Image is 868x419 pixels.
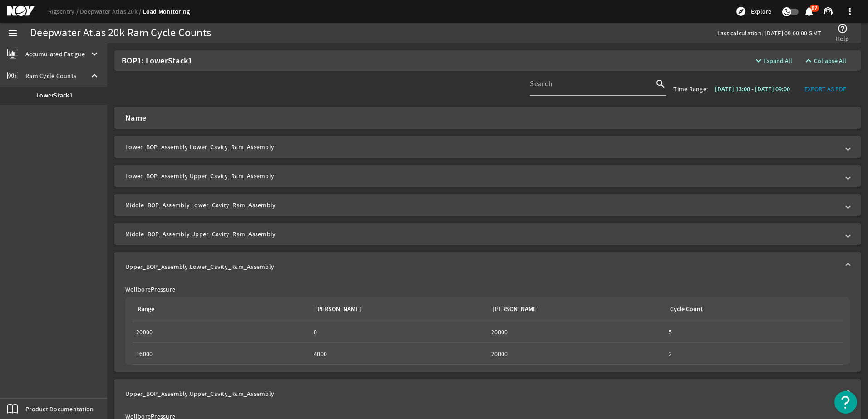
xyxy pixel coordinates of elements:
[764,56,792,65] span: Expand All
[493,304,539,314] div: [PERSON_NAME]
[125,262,839,271] mat-panel-title: Upper_BOP_Assembly.Lower_Cavity_Ram_Assembly
[114,281,861,372] div: Upper_BOP_Assembly.Lower_Cavity_Ram_Assembly
[114,223,861,245] mat-expansion-panel-header: Middle_BOP_Assembly.Upper_Cavity_Ram_Assembly
[48,7,80,15] a: Rigsentry
[799,53,850,69] button: Collapse All
[89,49,100,59] mat-icon: keyboard_arrow_down
[125,171,839,180] mat-panel-title: Lower_BOP_Assembly.Upper_Cavity_Ram_Assembly
[314,349,484,358] div: 4000
[136,304,303,314] div: Range
[315,304,361,314] div: [PERSON_NAME]
[136,327,306,336] div: 20000
[7,28,18,39] mat-icon: menu
[717,29,821,38] div: Last calculation: [DATE] 09:00:00 GMT
[125,200,839,209] mat-panel-title: Middle_BOP_Assembly.Lower_Cavity_Ram_Assembly
[669,327,839,336] div: 5
[114,136,861,158] mat-expansion-panel-header: Lower_BOP_Assembly.Lower_Cavity_Ram_Assembly
[804,6,814,17] mat-icon: notifications
[735,6,746,17] mat-icon: explore
[25,404,94,414] span: Product Documentation
[823,6,833,17] mat-icon: support_agent
[715,85,790,93] b: [DATE] 13:00 - [DATE] 09:00
[89,70,100,81] mat-icon: keyboard_arrow_up
[114,379,861,408] mat-expansion-panel-header: Upper_BOP_Assembly.Upper_Cavity_Ram_Assembly
[732,4,775,19] button: Explore
[114,107,861,129] mat-expansion-panel-header: Name
[314,304,480,314] div: [PERSON_NAME]
[114,194,861,216] mat-expansion-panel-header: Middle_BOP_Assembly.Lower_Cavity_Ram_Assembly
[530,79,552,88] mat-label: Search
[655,78,666,89] i: search
[669,349,839,358] div: 2
[797,81,853,97] button: EXPORT AS PDF
[125,389,839,398] mat-panel-title: Upper_BOP_Assembly.Upper_Cavity_Ram_Assembly
[114,252,861,281] mat-expansion-panel-header: Upper_BOP_Assembly.Lower_Cavity_Ram_Assembly
[673,84,708,93] div: Time Range:
[750,53,796,69] button: Expand All
[125,229,839,239] mat-panel-title: Middle_BOP_Assembly.Upper_Cavity_Ram_Assembly
[751,7,771,16] span: Explore
[491,304,658,314] div: [PERSON_NAME]
[804,84,846,93] span: EXPORT AS PDF
[125,142,839,151] mat-panel-title: Lower_BOP_Assembly.Lower_Cavity_Ram_Assembly
[25,71,76,80] span: Ram Cycle Counts
[836,34,849,43] span: Help
[530,82,653,93] input: Search
[837,23,848,34] mat-icon: help_outline
[670,304,703,314] div: Cycle Count
[804,7,814,16] button: 87
[125,113,839,122] mat-panel-title: Name
[122,50,258,71] div: BOP1: LowerStack1
[125,281,850,297] div: WellborePressure
[814,56,846,65] span: Collapse All
[138,304,154,314] div: Range
[669,304,835,314] div: Cycle Count
[834,391,857,414] button: Open Resource Center
[314,327,484,336] div: 0
[80,7,143,15] a: Deepwater Atlas 20k
[30,29,211,38] div: Deepwater Atlas 20k Ram Cycle Counts
[143,7,190,16] a: Load Monitoring
[36,91,73,100] b: LowerStack1
[753,55,760,66] mat-icon: expand_more
[25,49,85,58] span: Accumulated Fatigue
[708,81,797,97] button: [DATE] 13:00 - [DATE] 09:00
[136,349,306,358] div: 16000
[839,0,861,22] button: more_vert
[491,349,661,358] div: 20000
[114,165,861,187] mat-expansion-panel-header: Lower_BOP_Assembly.Upper_Cavity_Ram_Assembly
[803,55,810,66] mat-icon: expand_less
[491,327,661,336] div: 20000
